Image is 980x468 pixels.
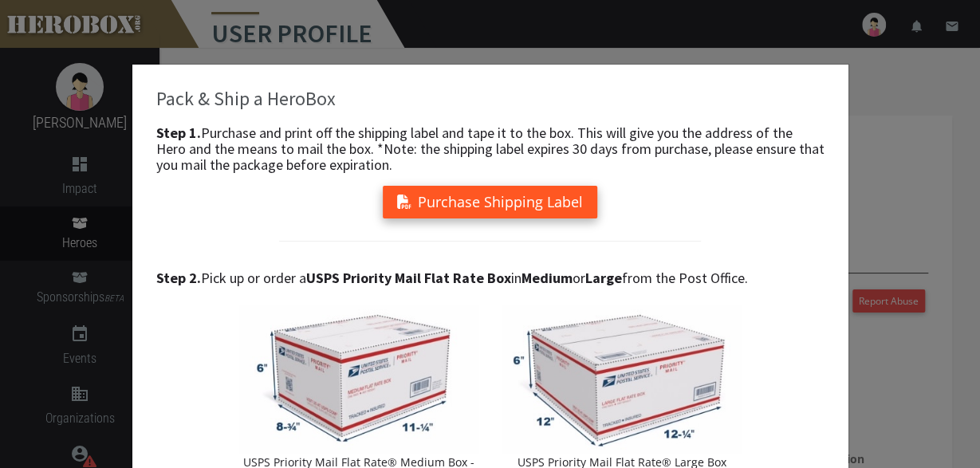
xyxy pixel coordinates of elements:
[156,270,825,286] h4: Pick up or order a in or from the Post Office.
[521,269,573,287] b: Medium
[156,125,825,172] h4: Purchase and print off the shipping label and tape it to the box. This will give you the address ...
[156,88,825,109] h3: Pack & Ship a HeroBox
[306,269,511,287] b: USPS Priority Mail Flat Rate Box
[383,186,597,218] button: Purchase Shipping Label
[585,269,622,287] b: Large
[239,305,478,453] img: USPS_MediumFlatRateBox1.jpeg
[502,305,742,453] img: USPS_LargeFlatRateBox.jpeg
[156,269,201,287] b: Step 2.
[156,124,201,142] b: Step 1.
